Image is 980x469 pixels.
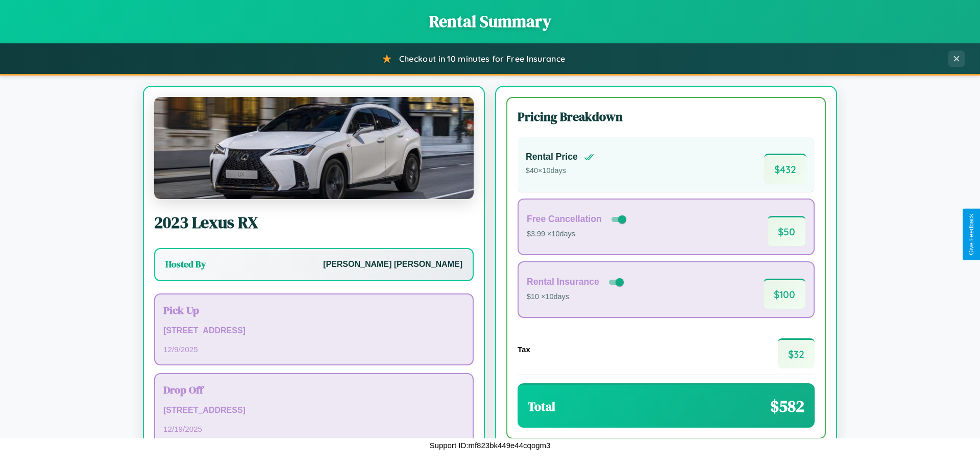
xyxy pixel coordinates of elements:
[163,422,464,436] p: 12 / 19 / 2025
[768,216,805,246] span: $ 50
[526,164,594,178] p: $ 40 × 10 days
[778,338,815,368] span: $ 32
[163,403,464,418] p: [STREET_ADDRESS]
[527,214,602,225] h4: Free Cancellation
[526,152,578,162] h4: Rental Price
[518,108,815,125] h3: Pricing Breakdown
[770,395,804,417] span: $ 582
[163,324,464,338] p: [STREET_ADDRESS]
[154,211,474,234] h2: 2023 Lexus RX
[527,290,626,304] p: $10 × 10 days
[527,228,628,241] p: $3.99 × 10 days
[518,345,530,354] h4: Tax
[527,277,599,287] h4: Rental Insurance
[968,214,975,255] div: Give Feedback
[154,97,474,199] img: Lexus RX
[163,303,464,317] h3: Pick Up
[764,279,805,309] span: $ 100
[399,54,565,64] span: Checkout in 10 minutes for Free Insurance
[163,382,464,397] h3: Drop Off
[323,257,462,272] p: [PERSON_NAME] [PERSON_NAME]
[165,258,206,270] h3: Hosted By
[528,398,555,415] h3: Total
[10,10,970,33] h1: Rental Summary
[764,154,806,184] span: $ 432
[430,438,551,452] p: Support ID: mf823bk449e44cqogm3
[163,342,464,356] p: 12 / 9 / 2025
